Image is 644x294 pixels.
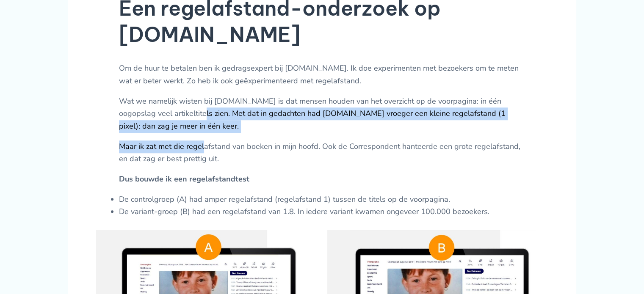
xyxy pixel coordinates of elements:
p: Wat we namelijk wisten bij [DOMAIN_NAME] is dat mensen houden van het overzicht op de voorpagina:... [119,95,525,133]
p: Maar ik zat met die regelafstand van boeken in mijn hoofd. Ook de Correspondent hanteerde een gro... [119,140,525,165]
p: Om de huur te betalen ben ik gedragsexpert bij [DOMAIN_NAME]. Ik doe experimenten met bezoekers o... [119,62,525,87]
strong: Dus bouwde ik een regelafstandtest [119,174,249,184]
li: De controlgroep (A) had amper regelafstand (regelafstand 1) tussen de titels op de voorpagina. [119,193,525,206]
li: De variant-groep (B) had een regelafstand van 1.8. In iedere variant kwamen ongeveer 100.000 bezo... [119,206,525,218]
